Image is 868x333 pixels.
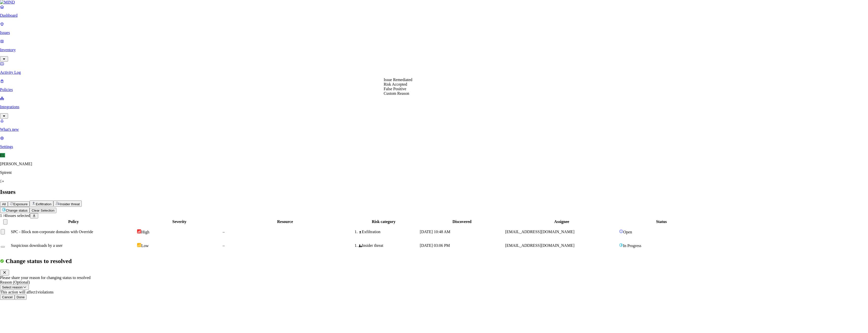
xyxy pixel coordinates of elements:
[384,78,412,82] span: Issue Remediated
[36,290,54,294] span: 1 violations
[384,82,407,86] span: Risk Accepted
[6,258,72,264] span: Change status to resolved
[15,294,27,300] button: Done
[384,87,406,91] span: False Positive
[384,91,409,96] span: Custom Reason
